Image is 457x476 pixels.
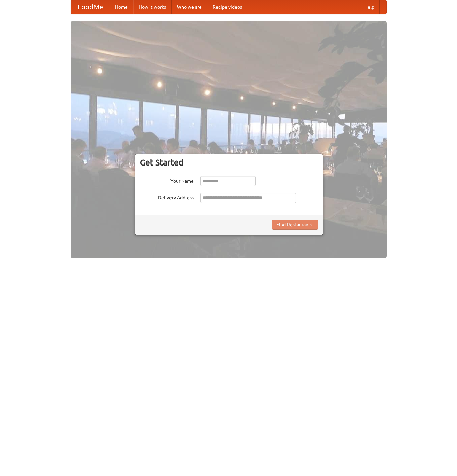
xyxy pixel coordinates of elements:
[140,176,194,184] label: Your Name
[359,0,380,14] a: Help
[140,193,194,201] label: Delivery Address
[71,0,110,14] a: FoodMe
[272,220,318,230] button: Find Restaurants!
[207,0,247,14] a: Recipe videos
[133,0,172,14] a: How it works
[172,0,207,14] a: Who we are
[140,157,318,168] h3: Get Started
[110,0,133,14] a: Home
